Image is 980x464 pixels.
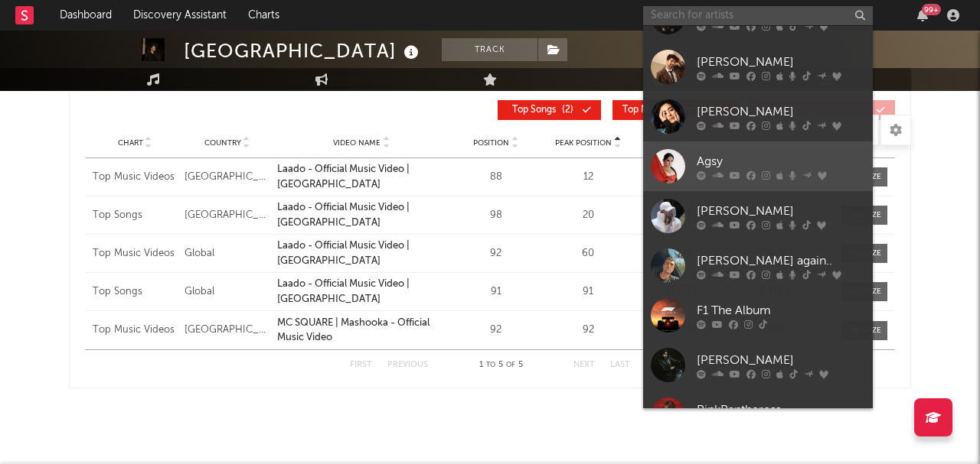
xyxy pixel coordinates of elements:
[638,284,722,300] div: [DATE]
[622,105,696,115] span: Top Music Videos
[277,200,446,230] a: Laado - Official Music Video | [GEOGRAPHIC_DATA]
[506,362,515,368] span: of
[546,170,630,185] div: 12
[184,38,423,63] div: [GEOGRAPHIC_DATA]
[459,356,543,375] div: 1 5 5
[333,138,381,148] span: Video Name
[277,277,446,307] a: Laado - Official Music Video | [GEOGRAPHIC_DATA]
[697,102,865,121] div: [PERSON_NAME]
[546,246,630,261] div: 60
[573,361,595,369] button: Next
[643,92,873,141] a: [PERSON_NAME]
[486,362,495,368] span: to
[610,361,630,369] button: Last
[697,202,865,220] div: [PERSON_NAME]
[185,284,269,300] div: Global
[93,170,177,185] div: Top Music Videos
[185,246,269,261] div: Global
[638,246,722,261] div: [DATE]
[697,152,865,170] div: Agsy
[454,323,538,338] div: 92
[622,105,714,115] span: ( 3 )
[612,100,737,120] button: Top Music Videos(3)
[922,4,941,15] div: 99 +
[185,208,269,223] div: [GEOGRAPHIC_DATA]
[454,208,538,223] div: 98
[546,284,630,300] div: 91
[118,138,143,148] span: Chart
[555,138,612,148] span: Peak Position
[277,162,446,192] a: Laado - Official Music Video | [GEOGRAPHIC_DATA]
[643,191,873,241] a: [PERSON_NAME]
[697,301,865,320] div: F1 The Album
[643,340,873,390] a: [PERSON_NAME]
[185,170,269,185] div: [GEOGRAPHIC_DATA]
[93,246,177,261] div: Top Music Videos
[454,170,538,185] div: 88
[697,351,865,369] div: [PERSON_NAME]
[93,323,177,338] div: Top Music Videos
[643,6,873,25] input: Search for artists
[697,251,865,270] div: [PERSON_NAME] again..
[498,100,601,120] button: Top Songs(2)
[697,53,865,71] div: [PERSON_NAME]
[277,316,446,346] a: MC SQUARE | Mashooka - Official Music Video
[442,38,537,61] button: Track
[917,9,928,21] button: 99+
[638,208,722,223] div: [DATE]
[454,246,538,261] div: 92
[638,170,722,185] div: [DATE]
[473,138,509,148] span: Position
[204,138,241,148] span: Country
[387,361,428,369] button: Previous
[546,323,630,338] div: 92
[185,323,269,338] div: [GEOGRAPHIC_DATA]
[643,42,873,92] a: [PERSON_NAME]
[638,323,722,338] div: [DATE]
[508,105,578,115] span: ( 2 )
[93,208,177,223] div: Top Songs
[643,141,873,191] a: Agsy
[643,241,873,290] a: [PERSON_NAME] again..
[697,401,865,419] div: PinkPantheress
[454,284,538,300] div: 91
[350,361,372,369] button: First
[643,390,873,440] a: PinkPantheress
[277,238,446,268] a: Laado - Official Music Video | [GEOGRAPHIC_DATA]
[512,105,556,115] span: Top Songs
[643,290,873,340] a: F1 The Album
[546,208,630,223] div: 20
[93,284,177,300] div: Top Songs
